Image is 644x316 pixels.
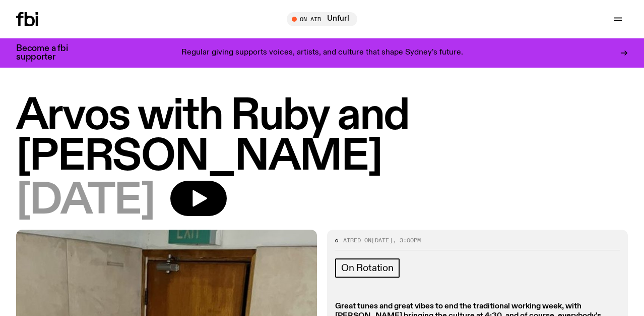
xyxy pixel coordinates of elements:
[343,236,371,244] span: Aired on
[287,12,357,26] button: On AirUnfurl
[181,48,463,58] p: Regular giving supports voices, artists, and culture that shape Sydney’s future.
[341,262,394,274] span: On Rotation
[16,181,154,222] span: [DATE]
[335,258,400,278] a: On Rotation
[16,96,628,178] h1: Arvos with Ruby and [PERSON_NAME]
[16,44,81,62] h3: Become a fbi supporter
[393,236,421,244] span: , 3:00pm
[371,236,393,244] span: [DATE]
